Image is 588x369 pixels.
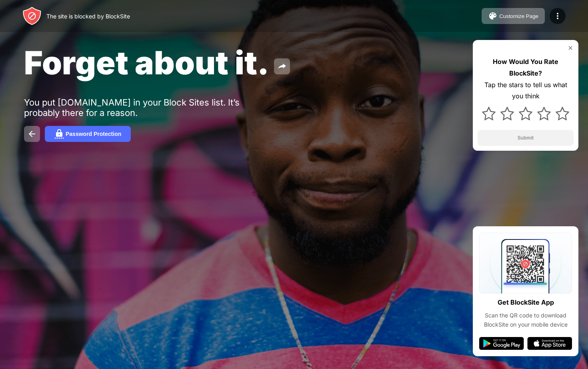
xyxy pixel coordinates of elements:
div: Tap the stars to tell us what you think [478,79,574,102]
img: header-logo.svg [22,6,42,26]
div: The site is blocked by BlockSite [46,13,130,20]
img: app-store.svg [527,337,572,350]
img: back.svg [27,129,37,139]
img: google-play.svg [479,337,524,350]
img: qrcode.svg [479,233,572,293]
img: star.svg [519,107,532,120]
img: rate-us-close.svg [567,45,574,51]
span: Forget about it. [24,43,269,82]
div: You put [DOMAIN_NAME] in your Block Sites list. It’s probably there for a reason. [24,97,271,118]
img: menu-icon.svg [553,11,562,21]
img: password.svg [54,129,64,139]
button: Customize Page [482,8,545,24]
img: star.svg [500,107,514,120]
img: star.svg [537,107,551,120]
div: Scan the QR code to download BlockSite on your mobile device [479,311,572,329]
div: Customize Page [499,13,538,19]
button: Password Protection [45,126,131,142]
div: Password Protection [66,131,121,137]
div: How Would You Rate BlockSite? [478,56,574,79]
img: share.svg [277,62,287,71]
div: Get BlockSite App [498,297,554,308]
img: pallet.svg [488,11,498,21]
button: Submit [478,130,574,146]
img: star.svg [556,107,569,120]
img: star.svg [482,107,496,120]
